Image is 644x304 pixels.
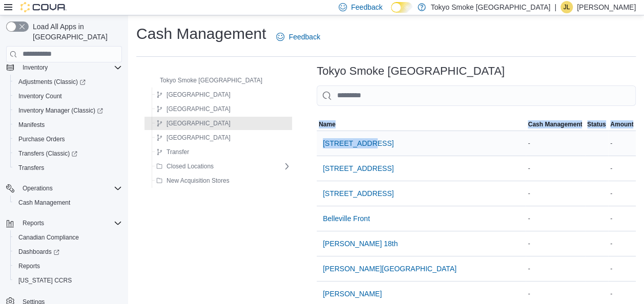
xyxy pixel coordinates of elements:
[10,245,126,259] a: Dashboards
[167,119,231,127] span: [GEOGRAPHIC_DATA]
[152,160,218,172] button: Closed Locations
[18,149,77,158] span: Transfers (Classic)
[14,197,74,209] a: Cash Management
[152,146,193,158] button: Transfer
[323,188,393,199] span: [STREET_ADDRESS]
[18,106,103,115] span: Inventory Manager (Classic)
[10,146,126,161] a: Transfers (Classic)
[10,259,126,273] button: Reports
[18,182,122,194] span: Operations
[526,288,585,300] div: -
[10,132,126,146] button: Purchase Orders
[14,162,48,174] a: Transfers
[272,27,324,47] a: Feedback
[14,119,49,131] a: Manifests
[526,118,585,131] button: Cash Management
[526,263,585,275] div: -
[152,89,235,101] button: [GEOGRAPHIC_DATA]
[2,181,126,196] button: Operations
[608,263,636,275] div: -
[608,162,636,175] div: -
[10,273,126,288] button: [US_STATE] CCRS
[526,212,585,225] div: -
[577,1,636,13] p: [PERSON_NAME]
[323,163,393,173] span: [STREET_ADDRESS]
[14,90,122,102] span: Inventory Count
[608,137,636,149] div: -
[564,1,570,13] span: JL
[14,260,44,272] a: Reports
[10,196,126,210] button: Cash Management
[167,148,189,156] span: Transfer
[10,118,126,132] button: Manifests
[29,21,122,42] span: Load All Apps in [GEOGRAPHIC_DATA]
[18,262,40,270] span: Reports
[526,137,585,149] div: -
[323,289,382,299] span: [PERSON_NAME]
[20,2,67,12] img: Cova
[14,162,122,174] span: Transfers
[18,164,44,172] span: Transfers
[323,264,456,274] span: [PERSON_NAME][GEOGRAPHIC_DATA]
[18,217,122,229] span: Reports
[528,120,582,128] span: Cash Management
[10,89,126,103] button: Inventory Count
[167,134,231,142] span: [GEOGRAPHIC_DATA]
[14,119,122,131] span: Manifests
[319,158,398,179] button: [STREET_ADDRESS]
[167,105,231,113] span: [GEOGRAPHIC_DATA]
[323,138,393,148] span: [STREET_ADDRESS]
[14,147,81,160] a: Transfers (Classic)
[317,65,505,77] h3: Tokyo Smoke [GEOGRAPHIC_DATA]
[317,85,636,106] input: This is a search bar. As you type, the results lower in the page will automatically filter.
[23,219,44,227] span: Reports
[152,117,235,129] button: [GEOGRAPHIC_DATA]
[10,75,126,89] a: Adjustments (Classic)
[152,132,235,144] button: [GEOGRAPHIC_DATA]
[18,61,122,74] span: Inventory
[14,274,122,287] span: Washington CCRS
[587,120,606,128] span: Status
[18,233,79,242] span: Canadian Compliance
[431,1,551,13] p: Tokyo Smoke [GEOGRAPHIC_DATA]
[319,183,398,204] button: [STREET_ADDRESS]
[608,118,636,131] button: Amount
[18,182,57,194] button: Operations
[14,274,76,287] a: [US_STATE] CCRS
[18,135,65,143] span: Purchase Orders
[2,216,126,230] button: Reports
[323,238,398,249] span: [PERSON_NAME] 18th
[608,212,636,225] div: -
[14,133,69,145] a: Purchase Orders
[608,237,636,250] div: -
[608,288,636,300] div: -
[18,248,59,256] span: Dashboards
[14,104,107,117] a: Inventory Manager (Classic)
[14,231,83,244] a: Canadian Compliance
[10,230,126,245] button: Canadian Compliance
[526,162,585,175] div: -
[14,76,90,88] a: Adjustments (Classic)
[167,162,214,170] span: Closed Locations
[288,32,320,42] span: Feedback
[14,133,122,145] span: Purchase Orders
[18,121,45,129] span: Manifests
[319,133,398,154] button: [STREET_ADDRESS]
[319,233,402,254] button: [PERSON_NAME] 18th
[319,284,386,304] button: [PERSON_NAME]
[14,260,122,272] span: Reports
[14,246,64,258] a: Dashboards
[323,213,370,224] span: Belleville Front
[526,237,585,250] div: -
[351,2,382,12] span: Feedback
[18,78,86,86] span: Adjustments (Classic)
[167,91,231,99] span: [GEOGRAPHIC_DATA]
[526,187,585,200] div: -
[167,177,230,185] span: New Acquisition Stores
[319,258,461,279] button: [PERSON_NAME][GEOGRAPHIC_DATA]
[14,147,122,160] span: Transfers (Classic)
[319,208,374,229] button: Belleville Front
[18,217,48,229] button: Reports
[23,63,48,72] span: Inventory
